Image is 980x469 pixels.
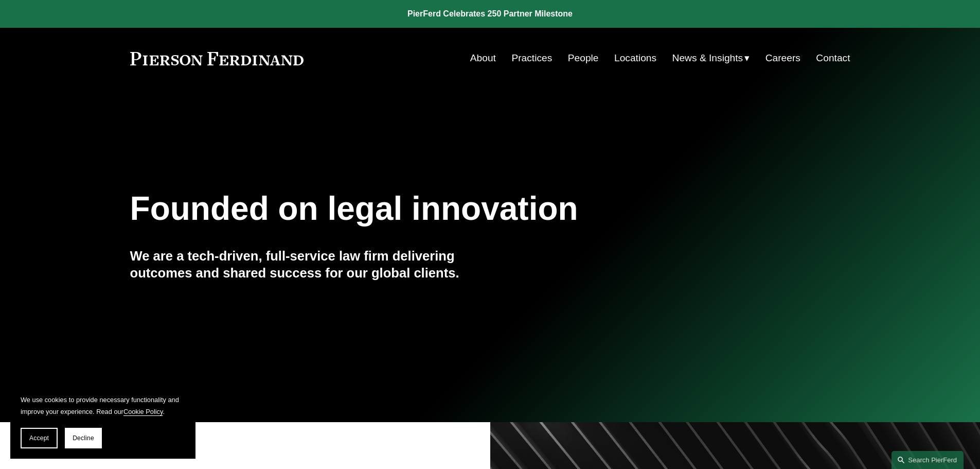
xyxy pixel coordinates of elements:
[511,48,552,68] a: Practices
[672,48,750,68] a: folder dropdown
[29,435,49,442] span: Accept
[568,48,599,68] a: People
[765,48,800,68] a: Careers
[892,451,964,469] a: Search this site
[130,248,490,281] h4: We are a tech-driven, full-service law firm delivering outcomes and shared success for our global...
[123,408,163,415] a: Cookie Policy
[21,428,58,448] button: Accept
[21,394,185,418] p: We use cookies to provide necessary functionality and improve your experience. Read our .
[73,435,94,442] span: Decline
[130,190,730,228] h1: Founded on legal innovation
[816,48,850,68] a: Contact
[470,48,496,68] a: About
[10,384,195,459] section: Cookie banner
[672,49,743,67] span: News & Insights
[65,428,102,448] button: Decline
[614,48,656,68] a: Locations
